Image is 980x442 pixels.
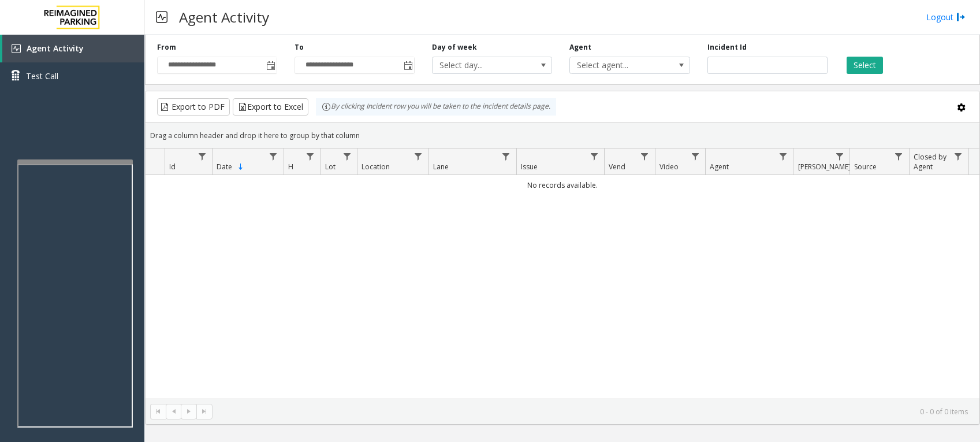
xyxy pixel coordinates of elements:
[157,42,176,53] label: From
[288,162,293,172] span: H
[339,148,355,164] a: Lot Filter Menu
[891,148,907,164] a: Source Filter Menu
[157,98,230,116] button: Export to PDF
[832,148,847,164] a: Parker Filter Menu
[146,125,979,146] div: Drag a column header and drop it here to group by that column
[570,57,665,73] span: Select agent...
[217,162,232,172] span: Date
[710,162,729,172] span: Agent
[854,162,877,172] span: Source
[687,148,703,164] a: Video Filter Menu
[236,162,245,172] span: Sortable
[219,407,968,417] kendo-pager-info: 0 - 0 of 0 items
[2,35,144,62] a: Agent Activity
[521,162,538,172] span: Issue
[569,42,591,53] label: Agent
[609,162,625,172] span: Vend
[926,11,966,23] a: Logout
[169,162,176,172] span: Id
[316,98,556,116] div: By clicking Incident row you will be taken to the incident details page.
[362,162,390,172] span: Location
[146,175,979,195] td: No records available.
[956,11,966,23] img: logout
[12,44,21,53] img: 'icon'
[432,42,477,53] label: Day of week
[264,57,277,73] span: Toggle popup
[914,152,947,172] span: Closed by Agent
[707,42,747,53] label: Incident Id
[266,148,281,164] a: Date Filter Menu
[146,148,979,398] div: Data table
[411,148,426,164] a: Location Filter Menu
[156,3,167,31] img: pageIcon
[295,42,304,53] label: To
[233,98,308,116] button: Export to Excel
[173,3,275,31] h3: Agent Activity
[325,162,336,172] span: Lot
[659,162,679,172] span: Video
[637,148,653,164] a: Vend Filter Menu
[847,57,883,74] button: Select
[498,148,514,164] a: Lane Filter Menu
[586,148,602,164] a: Issue Filter Menu
[433,57,528,73] span: Select day...
[798,162,851,172] span: [PERSON_NAME]
[401,57,414,73] span: Toggle popup
[433,162,449,172] span: Lane
[302,148,318,164] a: H Filter Menu
[775,148,791,164] a: Agent Filter Menu
[322,102,331,112] img: infoIcon.svg
[26,70,58,82] span: Test Call
[194,148,210,164] a: Id Filter Menu
[27,43,84,54] span: Agent Activity
[951,148,966,164] a: Closed by Agent Filter Menu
